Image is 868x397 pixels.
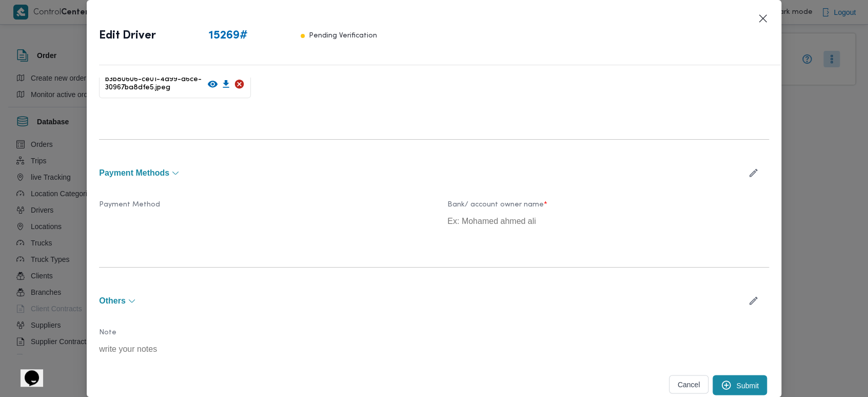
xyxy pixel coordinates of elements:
span: 15269 # [209,28,248,44]
label: Note [99,329,421,345]
label: Payment Method [99,201,421,217]
button: Closes this modal window [757,12,769,25]
input: Ex: Mohamed ahmed ali [447,217,769,226]
span: Payment Methods [99,169,169,177]
button: Submit [713,375,767,395]
span: Others [99,297,126,305]
div: b3b80606-ce01-4d99-a6ce-30967ba8dfe5.jpeg [99,69,251,98]
div: Edit Driver [99,12,377,60]
div: Others [99,315,769,373]
p: Pending Verification [309,28,377,44]
input: write your notes [99,345,421,354]
label: Bank/ account owner name [447,201,769,217]
button: Others [99,297,738,305]
div: Payment Methods [99,187,769,249]
button: Cancel [669,375,709,393]
iframe: chat widget [10,356,43,387]
button: Payment Methods [99,169,738,177]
